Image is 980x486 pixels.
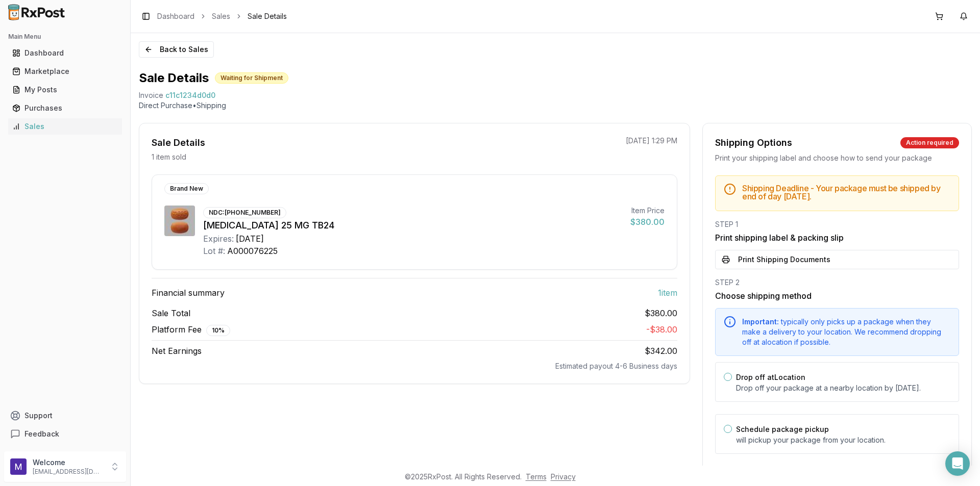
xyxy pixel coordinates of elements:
div: My Posts [12,85,118,95]
div: Purchases [12,103,118,113]
button: Print Shipping Documents [715,250,959,269]
span: Important: [742,317,779,326]
div: Estimated payout 4-6 Business days [152,361,677,371]
div: A000076225 [227,245,278,257]
span: 1 item [658,287,677,299]
div: Waiting for Shipment [215,72,288,84]
button: My Posts [4,82,126,98]
div: $380.00 [630,216,665,228]
div: 10 % [206,325,230,336]
button: Sales [4,118,126,135]
div: Sale Details [152,136,205,150]
a: Sales [8,117,122,136]
h5: Shipping Deadline - Your package must be shipped by end of day [DATE] . [742,184,950,200]
div: [MEDICAL_DATA] 25 MG TB24 [203,218,622,233]
span: Sale Total [152,307,190,319]
p: Direct Purchase • Shipping [139,100,972,111]
div: Sales [12,121,118,132]
a: Dashboard [8,44,122,62]
label: Schedule package pickup [736,425,829,433]
div: Expires: [203,233,234,245]
span: Feedback [24,429,59,439]
p: [DATE] 1:29 PM [626,136,677,146]
h2: Main Menu [8,33,122,41]
label: Drop off at Location [736,373,805,381]
div: STEP 2 [715,277,959,288]
img: User avatar [10,458,27,475]
div: Marketplace [12,66,118,76]
button: Purchases [4,100,126,116]
img: Myrbetriq 25 MG TB24 [164,206,195,236]
a: Marketplace [8,62,122,81]
div: typically only picks up a package when they make a delivery to your location. We recommend droppi... [742,317,950,347]
div: Shipping Options [715,136,792,150]
img: RxPost Logo [4,4,69,20]
p: will pickup your package from your location. [736,435,950,445]
div: Open Intercom Messenger [945,451,970,476]
span: Financial summary [152,287,225,299]
div: Print your shipping label and choose how to send your package [715,153,959,163]
p: 1 item sold [152,152,186,162]
span: - $38.00 [646,324,677,335]
p: Welcome [33,457,104,468]
span: Sale Details [248,11,287,21]
div: Action required [900,137,959,148]
h1: Sale Details [139,70,209,86]
h3: Print shipping label & packing slip [715,232,959,244]
span: $342.00 [645,346,677,356]
a: Privacy [551,472,576,481]
div: Item Price [630,206,665,216]
p: Drop off your package at a nearby location by [DATE] . [736,383,950,393]
a: My Posts [8,81,122,99]
a: Dashboard [157,11,194,21]
div: Lot #: [203,245,225,257]
a: Terms [526,472,547,481]
button: Dashboard [4,45,126,61]
p: [EMAIL_ADDRESS][DOMAIN_NAME] [33,468,104,476]
span: $380.00 [645,307,677,319]
h3: Choose shipping method [715,290,959,302]
div: STEP 1 [715,219,959,229]
button: Support [4,406,126,425]
div: Brand New [164,183,209,194]
span: Platform Fee [152,323,230,336]
div: [DATE] [236,233,264,245]
span: Net Earnings [152,345,202,357]
div: NDC: [PHONE_NUMBER] [203,207,286,218]
span: c11c1234d0d0 [165,90,215,100]
button: Feedback [4,425,126,443]
nav: breadcrumb [157,11,287,21]
a: Sales [212,11,230,21]
div: Dashboard [12,48,118,58]
button: Marketplace [4,63,126,80]
div: Invoice [139,90,163,100]
button: Back to Sales [139,41,214,58]
a: Purchases [8,99,122,117]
